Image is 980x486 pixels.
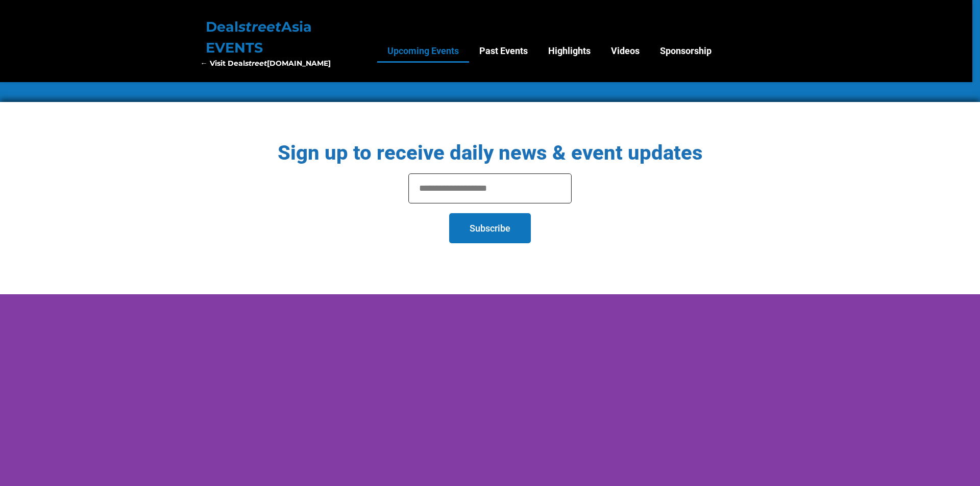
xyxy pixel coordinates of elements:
[206,18,312,56] strong: Deal Asia EVENTS
[469,224,511,233] span: Subscribe
[448,213,531,244] button: Subscribe
[245,59,267,68] em: street
[204,143,776,163] h2: Sign up to receive daily news & event updates
[469,39,538,63] a: Past Events
[650,39,722,63] a: Sponsorship
[538,39,601,63] a: Highlights
[201,59,331,68] b: ← Visit Deal [DOMAIN_NAME]
[238,18,281,35] em: street
[206,18,312,56] a: DealstreetAsia EVENTS
[601,39,650,63] a: Videos
[377,39,469,63] a: Upcoming Events
[201,59,331,68] a: ← Visit Dealstreet[DOMAIN_NAME]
